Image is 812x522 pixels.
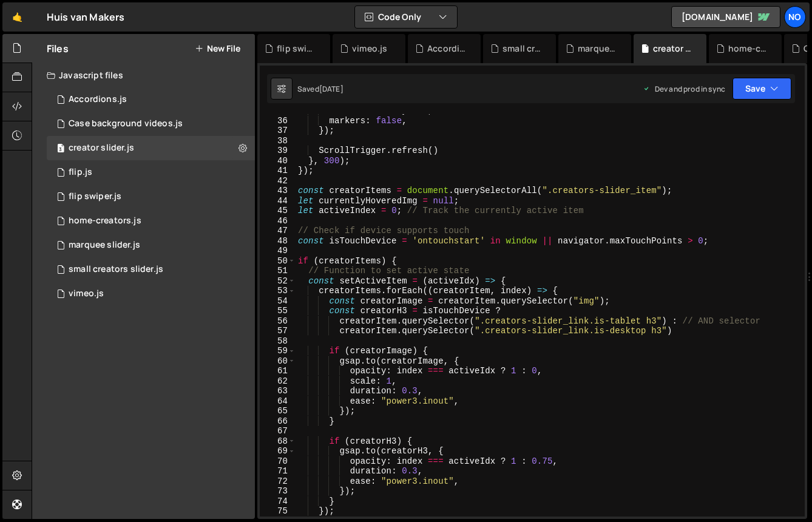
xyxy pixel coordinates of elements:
[260,376,296,387] div: 62
[297,84,343,94] div: Saved
[260,206,296,216] div: 45
[69,143,134,154] div: creator slider.js
[47,136,255,160] div: 12888/31623.js
[260,336,296,347] div: 58
[643,84,725,94] div: Dev and prod in sync
[47,112,255,136] div: 12888/45310.js
[260,506,296,517] div: 75
[260,146,296,156] div: 39
[260,386,296,396] div: 63
[47,209,255,233] div: 12888/32546.js
[260,286,296,296] div: 53
[47,42,69,55] h2: Files
[260,186,296,196] div: 43
[260,416,296,427] div: 66
[69,264,163,275] div: small creators slider.js
[260,116,296,126] div: 36
[260,466,296,476] div: 71
[260,156,296,166] div: 40
[260,226,296,236] div: 47
[69,191,121,202] div: flip swiper.js
[57,144,64,154] span: 3
[47,87,255,112] div: 12888/31641.js
[260,346,296,356] div: 59
[260,126,296,136] div: 37
[260,196,296,206] div: 44
[47,233,255,257] div: 12888/39782.js
[260,326,296,336] div: 57
[69,215,141,226] div: home-creators.js
[69,94,127,105] div: Accordions.js
[260,436,296,447] div: 68
[260,176,296,186] div: 42
[260,446,296,456] div: 69
[578,42,617,55] div: marquee slider.js
[47,10,124,24] div: Huis van Makers
[671,6,780,28] a: [DOMAIN_NAME]
[260,476,296,487] div: 72
[32,63,255,87] div: Javascript files
[47,160,255,185] div: 12888/45472.js
[260,366,296,376] div: 61
[260,356,296,367] div: 60
[277,42,316,55] div: flip swiper.js
[784,6,806,28] a: No
[260,136,296,146] div: 38
[728,42,767,55] div: home-creators.js
[195,44,240,53] button: New File
[260,456,296,467] div: 70
[260,396,296,407] div: 64
[69,118,183,129] div: Case background videos.js
[260,236,296,246] div: 48
[427,42,466,55] div: Accordions.js
[47,185,255,209] div: 12888/45825.js
[260,296,296,307] div: 54
[47,282,255,306] div: 12888/31622.js
[2,2,32,32] a: 🤙
[352,42,387,55] div: vimeo.js
[502,42,541,55] div: small creators slider.js
[260,166,296,176] div: 41
[355,6,457,28] button: Code Only
[653,42,692,55] div: creator slider.js
[47,257,255,282] div: 12888/31629.js
[260,486,296,497] div: 73
[260,216,296,226] div: 46
[260,406,296,416] div: 65
[260,256,296,266] div: 50
[732,78,791,100] button: Save
[260,246,296,256] div: 49
[319,84,343,94] div: [DATE]
[260,306,296,316] div: 55
[260,426,296,436] div: 67
[69,167,92,178] div: flip.js
[260,276,296,286] div: 52
[260,316,296,327] div: 56
[69,288,104,299] div: vimeo.js
[69,240,140,251] div: marquee slider.js
[260,266,296,276] div: 51
[260,497,296,507] div: 74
